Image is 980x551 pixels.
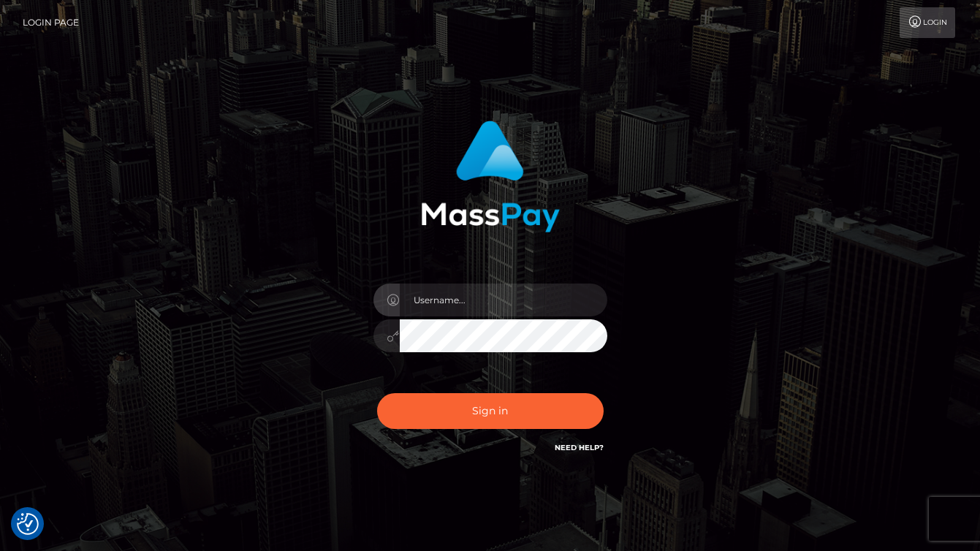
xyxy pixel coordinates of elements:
button: Consent Preferences [17,513,39,535]
img: Revisit consent button [17,513,39,535]
a: Login [900,7,955,38]
a: Login Page [23,7,79,38]
button: Sign in [377,393,604,429]
a: Need Help? [555,443,604,452]
input: Username... [400,284,607,316]
img: MassPay Login [421,121,560,232]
